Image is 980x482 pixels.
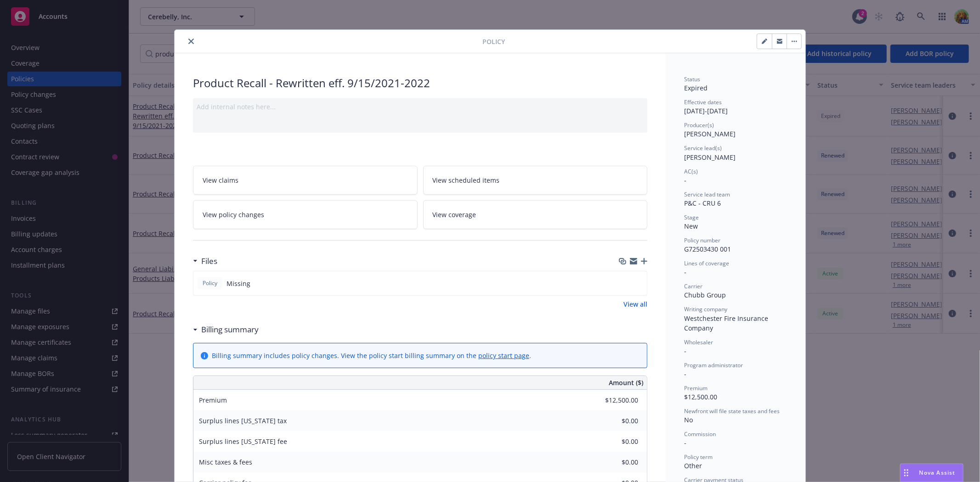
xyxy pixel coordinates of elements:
span: Premium [199,396,227,404]
span: G72503430 001 [684,245,731,253]
a: View scheduled items [423,166,648,195]
a: View policy changes [193,200,418,229]
span: Status [684,75,700,83]
span: Surplus lines [US_STATE] fee [199,437,287,446]
div: Billing summary includes policy changes. View the policy start billing summary on the . [212,351,531,360]
span: Service lead(s) [684,144,722,152]
div: Add internal notes here... [197,102,644,112]
span: - [684,438,686,447]
span: [PERSON_NAME] [684,153,736,162]
span: Policy term [684,453,713,461]
span: [PERSON_NAME] [684,129,736,138]
span: Carrier [684,282,702,290]
span: Other [684,461,702,470]
input: 0.00 [584,435,644,448]
span: Expired [684,84,708,92]
button: close [186,36,197,47]
h3: Billing summary [201,324,259,336]
span: Missing [227,279,250,288]
div: [DATE] - [DATE] [684,98,787,116]
span: Effective dates [684,98,722,106]
a: policy start page [478,351,529,360]
span: Chubb Group [684,291,726,299]
span: Commission [684,430,716,438]
span: View policy changes [203,210,264,219]
span: Service lead team [684,191,730,198]
span: AC(s) [684,168,698,175]
span: Producer(s) [684,121,714,129]
span: View scheduled items [433,175,500,185]
div: Drag to move [901,464,912,482]
span: Policy [201,279,219,287]
span: Lines of coverage [684,259,729,267]
span: Westchester Fire Insurance Company [684,314,770,332]
h3: Files [201,255,217,267]
div: Files [193,255,217,267]
span: No [684,415,693,424]
span: P&C - CRU 6 [684,199,721,207]
span: - [684,347,686,355]
input: 0.00 [584,414,644,428]
span: - [684,176,686,185]
span: - [684,370,686,378]
span: Surplus lines [US_STATE] tax [199,416,287,425]
span: View coverage [433,210,476,219]
div: Product Recall - Rewritten eff. 9/15/2021-2022 [193,75,647,91]
span: Wholesaler [684,338,713,346]
span: Stage [684,213,699,221]
input: 0.00 [584,455,644,469]
span: Policy [482,37,505,46]
span: Nova Assist [919,469,956,476]
span: Premium [684,384,708,392]
span: - [684,268,686,276]
span: View claims [203,175,238,185]
a: View all [623,299,647,309]
div: Billing summary [193,324,259,336]
span: Writing company [684,305,727,313]
span: Amount ($) [609,378,643,387]
span: Misc taxes & fees [199,458,252,466]
span: Program administrator [684,361,743,369]
span: New [684,222,698,230]
span: Policy number [684,236,720,244]
span: Newfront will file state taxes and fees [684,407,780,415]
a: View coverage [423,200,648,229]
a: View claims [193,166,418,195]
span: $12,500.00 [684,392,717,401]
button: Nova Assist [900,464,963,482]
input: 0.00 [584,393,644,407]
